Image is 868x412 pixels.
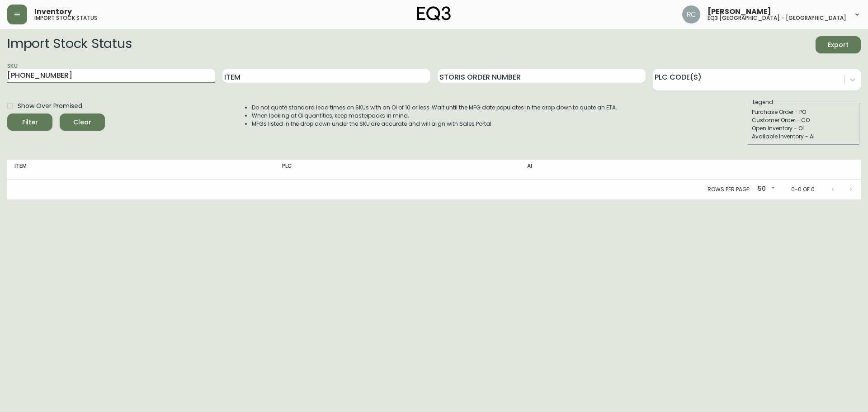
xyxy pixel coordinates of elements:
[752,133,855,141] div: Available Inventory - AI
[752,124,855,133] div: Open Inventory - OI
[752,98,774,106] legend: Legend
[7,36,132,53] h2: Import Stock Status
[252,104,617,112] li: Do not quote standard lead times on SKUs with an OI of 10 or less. Wait until the MFG date popula...
[682,5,700,24] img: 75cc83b809079a11c15b21e94bbc0507
[752,116,855,124] div: Customer Order - CO
[752,108,855,116] div: Purchase Order - PO
[34,15,97,21] h5: import stock status
[22,117,38,128] div: Filter
[816,36,861,53] button: Export
[67,117,98,128] span: Clear
[823,39,854,51] span: Export
[791,185,815,194] p: 0-0 of 0
[754,182,777,197] div: 50
[708,15,846,21] h5: eq3 [GEOGRAPHIC_DATA] - [GEOGRAPHIC_DATA]
[60,114,105,131] button: Clear
[708,185,750,194] p: Rows per page:
[708,8,771,15] span: [PERSON_NAME]
[18,101,82,111] span: Show Over Promised
[7,160,275,180] th: Item
[520,160,715,180] th: AI
[275,160,520,180] th: PLC
[417,6,451,21] img: logo
[252,112,617,120] li: When looking at OI quantities, keep masterpacks in mind.
[7,114,52,131] button: Filter
[252,120,617,128] li: MFGs listed in the drop down under the SKU are accurate and will align with Sales Portal.
[34,8,72,15] span: Inventory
